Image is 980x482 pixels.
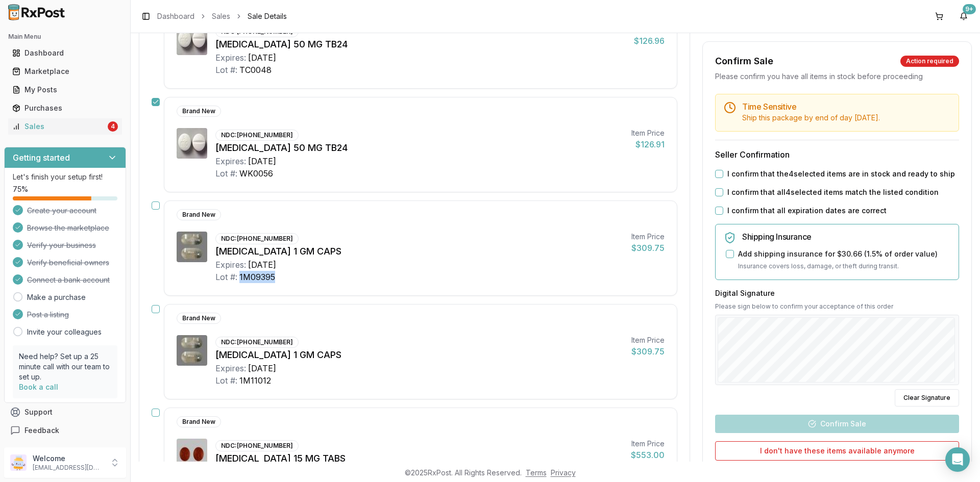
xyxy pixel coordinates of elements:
[12,85,118,95] div: My Posts
[727,187,939,197] label: I confirm that all 4 selected items match the listed condition
[157,11,287,21] nav: breadcrumb
[727,169,955,179] label: I confirm that the 4 selected items are in stock and ready to ship
[27,240,96,250] span: Verify your business
[8,62,122,81] a: Marketplace
[4,82,126,98] button: My Posts
[8,44,122,62] a: Dashboard
[742,113,880,122] span: Ship this package by end of day [DATE] .
[215,362,246,374] div: Expires:
[215,244,623,259] div: [MEDICAL_DATA] 1 GM CAPS
[239,167,273,180] div: WK0056
[12,66,118,77] div: Marketplace
[212,11,230,21] a: Sales
[177,232,207,262] img: Vascepa 1 GM CAPS
[177,128,207,159] img: Toprol XL 50 MG TB24
[248,155,276,167] div: [DATE]
[12,48,118,58] div: Dashboard
[215,374,237,387] div: Lot #:
[13,172,117,182] p: Let's finish your setup first!
[248,362,276,374] div: [DATE]
[108,121,118,132] div: 4
[215,451,623,466] div: [MEDICAL_DATA] 15 MG TABS
[715,288,959,298] h3: Digital Signature
[19,383,58,391] a: Book a call
[738,249,938,259] label: Add shipping insurance for $30.66 ( 1.5 % of order value)
[900,56,959,67] div: Action required
[27,310,69,320] span: Post a listing
[12,121,106,132] div: Sales
[177,335,207,366] img: Vascepa 1 GM CAPS
[215,52,246,64] div: Expires:
[177,313,221,324] div: Brand New
[631,449,665,461] div: $553.00
[551,468,576,477] a: Privacy
[895,389,959,407] button: Clear Signature
[715,302,959,311] p: Please sign below to confirm your acceptance of this order
[248,52,276,64] div: [DATE]
[157,11,194,21] a: Dashboard
[27,327,102,337] a: Invite your colleagues
[715,54,773,68] div: Confirm Sale
[24,425,59,436] span: Feedback
[215,37,623,52] div: [MEDICAL_DATA] 50 MG TB24
[27,292,86,302] a: Make a purchase
[215,337,299,348] div: NDC: [PHONE_NUMBER]
[19,351,111,382] p: Need help? Set up a 25 minute call with our team to set up.
[631,35,665,47] div: $126.96
[27,258,109,268] span: Verify beneficial owners
[4,421,126,440] button: Feedback
[215,130,299,141] div: NDC: [PHONE_NUMBER]
[215,167,237,180] div: Lot #:
[215,271,237,283] div: Lot #:
[177,209,221,220] div: Brand New
[27,223,109,233] span: Browse the marketplace
[631,232,665,242] div: Item Price
[215,155,246,167] div: Expires:
[239,374,271,387] div: 1M11012
[4,4,69,20] img: RxPost Logo
[177,24,207,55] img: Toprol XL 50 MG TB24
[13,184,28,194] span: 75 %
[215,64,237,76] div: Lot #:
[742,103,950,111] h5: Time Sensitive
[10,454,27,471] img: User avatar
[215,141,623,155] div: [MEDICAL_DATA] 50 MG TB24
[742,233,950,241] h5: Shipping Insurance
[631,138,665,150] div: $126.91
[239,64,272,76] div: TC0048
[4,118,126,135] button: Sales4
[215,259,246,271] div: Expires:
[4,45,126,61] button: Dashboard
[215,348,623,362] div: [MEDICAL_DATA] 1 GM CAPS
[955,8,972,24] button: 9+
[239,271,275,283] div: 1M09395
[33,464,104,472] p: [EMAIL_ADDRESS][DOMAIN_NAME]
[33,453,104,464] p: Welcome
[8,81,122,99] a: My Posts
[4,63,126,80] button: Marketplace
[631,345,665,358] div: $309.75
[27,275,110,285] span: Connect a bank account
[177,439,207,469] img: Xarelto 15 MG TABS
[27,206,96,216] span: Create your account
[715,71,959,82] div: Please confirm you have all items in stock before proceeding
[631,128,665,138] div: Item Price
[963,4,976,14] div: 9+
[526,468,547,477] a: Terms
[631,242,665,254] div: $309.75
[8,33,122,41] h2: Main Menu
[12,103,118,113] div: Purchases
[738,261,950,271] p: Insurance covers loss, damage, or theft during transit.
[4,403,126,421] button: Support
[215,233,299,244] div: NDC: [PHONE_NUMBER]
[248,11,287,21] span: Sale Details
[727,206,887,216] label: I confirm that all expiration dates are correct
[8,99,122,117] a: Purchases
[177,416,221,427] div: Brand New
[715,441,959,461] button: I don't have these items available anymore
[215,440,299,451] div: NDC: [PHONE_NUMBER]
[631,335,665,345] div: Item Price
[8,117,122,136] a: Sales4
[715,148,959,161] h3: Seller Confirmation
[13,151,70,164] h3: Getting started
